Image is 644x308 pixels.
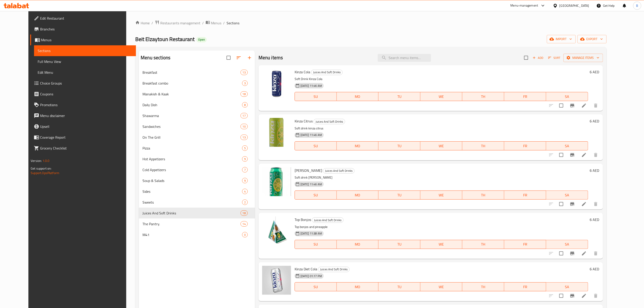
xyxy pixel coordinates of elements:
[339,93,377,100] span: MO
[31,170,59,176] a: Support.OpsPlatform
[464,241,502,248] span: TH
[462,240,504,249] button: TH
[295,191,337,200] button: SU
[40,80,132,86] span: Choice Groups
[139,65,255,242] nav: Menu sections
[139,121,255,132] div: Sandwiches10
[139,143,255,154] div: Pizza5
[506,284,544,290] span: FR
[567,199,578,209] button: Branch-specific-item
[211,20,221,26] span: Menus
[295,76,588,82] p: Soft Drink Kinza Cola
[196,37,207,42] div: Open
[142,80,242,86] span: Breakfast combo
[142,145,242,151] span: Pizza
[142,232,242,237] div: M41
[241,124,248,129] span: 10
[142,189,242,194] span: Sides
[462,282,504,291] button: TH
[34,67,136,78] a: Edit Menu
[223,20,225,26] li: /
[244,52,255,63] button: Add section
[142,156,242,162] div: Hot Appetizers
[241,221,248,227] div: items
[141,54,170,61] h2: Menu sections
[297,143,335,149] span: SU
[40,102,132,108] span: Promotions
[30,110,136,121] a: Menu disclaimer
[295,69,310,75] span: Kinza Cola
[241,222,248,226] span: 14
[380,143,419,149] span: TU
[160,20,200,26] span: Restaurants management
[241,92,248,96] span: 18
[299,133,324,137] span: [DATE] 11:46 AM
[242,189,248,194] div: items
[547,54,562,61] button: Sort
[548,192,586,198] span: SA
[559,3,589,8] div: [GEOGRAPHIC_DATA]
[462,92,504,101] button: TH
[378,141,420,150] button: TU
[506,93,544,100] span: FR
[139,175,255,186] div: Soup & Salads9
[242,156,248,162] div: items
[139,154,255,164] div: Hot Appetizers9
[380,284,419,290] span: TU
[242,157,248,161] span: 9
[295,92,337,101] button: SU
[241,211,248,215] span: 18
[142,221,240,227] span: The Pantry.
[380,241,419,248] span: TU
[295,224,588,230] p: Top bonjos and pineapple
[590,199,601,209] button: delete
[242,80,248,86] div: items
[337,282,379,291] button: MO
[40,124,132,129] span: Upsell
[567,100,578,111] button: Branch-specific-item
[464,192,502,198] span: TH
[548,284,586,290] span: SA
[311,70,343,75] div: Juices And Soft Drinks
[546,141,588,150] button: SA
[142,200,242,205] div: Sweets
[590,290,601,301] button: delete
[295,126,588,131] p: Soft drink kinza citrus
[227,20,239,26] span: Sections
[155,20,200,26] a: Restaurants management
[242,146,248,150] span: 5
[422,143,461,149] span: WE
[506,241,544,248] span: FR
[30,132,136,143] a: Coverage Report
[378,92,420,101] button: TU
[299,274,324,278] span: [DATE] 01:17 PM
[259,54,283,61] h2: Menu items
[323,168,355,174] div: Juices And Soft Drinks
[295,282,337,291] button: SU
[547,35,576,43] button: import
[504,92,546,101] button: FR
[142,113,240,118] div: Shawarma
[295,175,588,180] p: Soft drink [PERSON_NAME]
[242,81,248,85] span: 3
[590,266,599,272] h6: 6 AED
[299,231,324,236] span: [DATE] 11:38 AM
[557,150,566,160] span: Select to update
[590,248,601,259] button: delete
[297,284,335,290] span: SU
[40,16,132,21] span: Edit Restaurant
[420,240,462,249] button: WE
[531,54,545,61] span: Add item
[378,54,431,62] input: search
[142,167,242,172] span: Cold Appetizers
[590,149,601,160] button: delete
[139,89,255,99] div: Manakish & Kaak18
[224,53,233,62] span: Select all sections
[422,241,461,248] span: WE
[464,143,502,149] span: TH
[548,241,586,248] span: SA
[546,92,588,101] button: SA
